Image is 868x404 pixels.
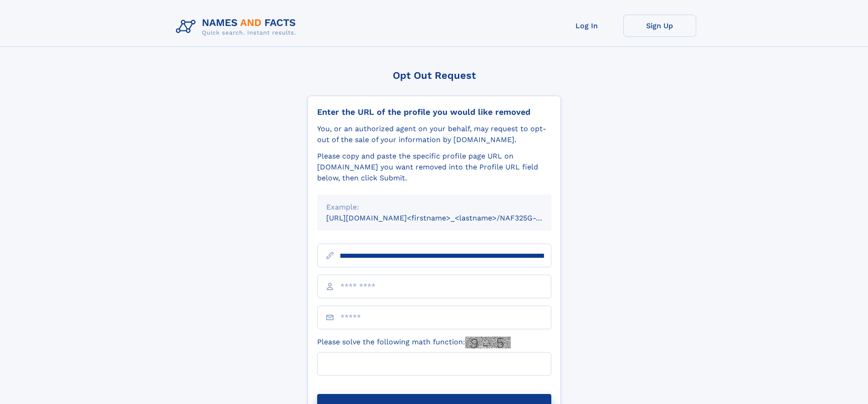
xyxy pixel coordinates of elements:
[326,214,569,222] small: [URL][DOMAIN_NAME]<firstname>_<lastname>/NAF325G-xxxxxxxx
[550,15,623,37] a: Log In
[308,70,561,81] div: Opt Out Request
[317,337,511,348] label: Please solve the following math function:
[326,202,542,213] div: Example:
[317,151,551,184] div: Please copy and paste the specific profile page URL on [DOMAIN_NAME] you want removed into the Pr...
[172,15,303,39] img: Logo Names and Facts
[623,15,696,37] a: Sign Up
[317,123,551,145] div: You, or an authorized agent on your behalf, may request to opt-out of the sale of your informatio...
[317,107,551,117] div: Enter the URL of the profile you would like removed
